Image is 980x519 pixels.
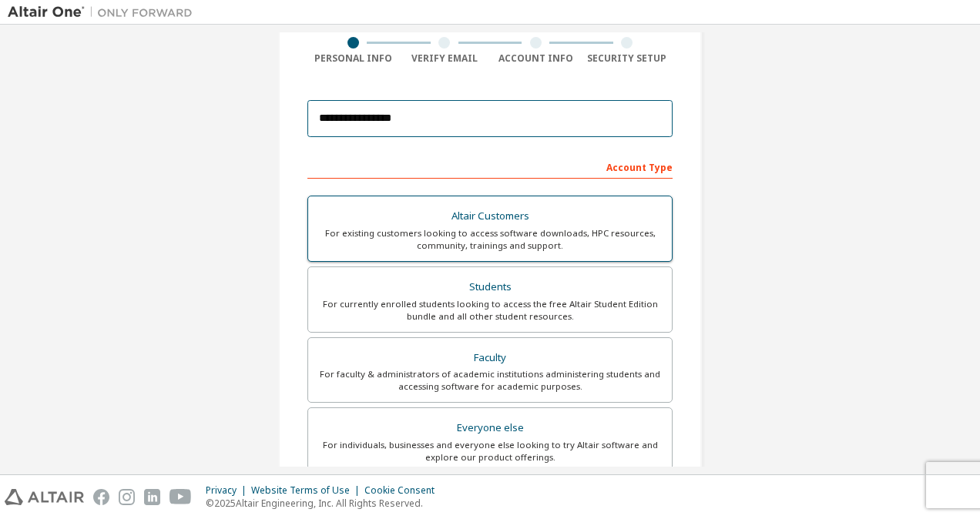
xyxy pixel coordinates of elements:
div: Everyone else [317,417,663,439]
div: For currently enrolled students looking to access the free Altair Student Edition bundle and all ... [317,298,663,323]
div: Personal Info [307,52,399,65]
div: For faculty & administrators of academic institutions administering students and accessing softwa... [317,368,663,393]
div: Privacy [206,484,251,497]
img: linkedin.svg [144,489,160,505]
img: instagram.svg [119,489,135,505]
div: For existing customers looking to access software downloads, HPC resources, community, trainings ... [317,227,663,252]
p: © 2025 Altair Engineering, Inc. All Rights Reserved. [206,497,444,510]
div: For individuals, businesses and everyone else looking to try Altair software and explore our prod... [317,439,663,464]
div: Cookie Consent [364,484,444,497]
img: youtube.svg [169,489,192,505]
div: Faculty [317,347,663,369]
div: Verify Email [399,52,491,65]
img: facebook.svg [93,489,109,505]
div: Website Terms of Use [251,484,364,497]
img: altair_logo.svg [5,489,84,505]
div: Students [317,276,663,298]
div: Account Type [307,154,673,179]
div: Security Setup [582,52,673,65]
div: Account Info [490,52,582,65]
img: Altair One [8,5,200,20]
div: Altair Customers [317,206,663,227]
